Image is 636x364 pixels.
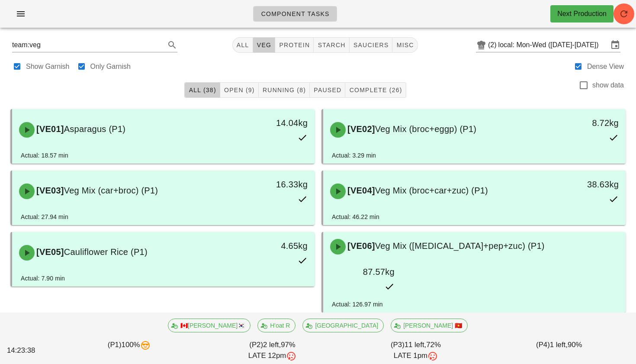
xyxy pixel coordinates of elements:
div: Actual: 18.57 min [21,151,68,160]
div: LATE 1pm [346,350,485,361]
div: LATE 12pm [202,350,342,361]
div: 8.72kg [554,116,619,130]
span: 11 left, [405,341,426,349]
button: veg [253,37,276,53]
div: Actual: 7.90 min [21,274,65,283]
div: (P3) 72% [344,338,487,363]
button: protein [275,37,314,53]
div: 16.33kg [243,177,308,191]
span: Component Tasks [260,10,329,17]
div: 4.65kg [243,239,308,253]
button: Complete (26) [345,82,406,98]
span: [VE05] [35,247,64,257]
div: 14:23:38 [5,343,58,358]
span: misc [396,42,414,48]
span: 2 left, [263,341,281,349]
span: Open (9) [224,87,255,93]
div: Actual: 46.22 min [332,212,379,222]
span: Veg Mix (broc+car+zuc) (P1) [375,186,488,195]
span: [VE03] [35,186,64,195]
label: Dense View [587,62,624,71]
span: Cauliflower Rice (P1) [64,247,148,257]
span: Veg Mix ([MEDICAL_DATA]+pep+zuc) (P1) [375,241,545,251]
span: [VE01] [35,124,64,134]
span: All [236,42,249,48]
div: (P1) 100% [58,338,201,363]
div: 87.57kg [330,265,395,279]
label: Show Garnish [26,62,70,71]
a: Component Tasks [253,6,337,22]
span: sauciers [353,42,389,48]
span: [VE04] [346,186,375,195]
span: starch [317,42,345,48]
div: Actual: 3.29 min [332,151,376,160]
button: All (38) [184,82,220,98]
span: [VE02] [346,124,375,134]
div: Actual: 126.97 min [332,300,383,309]
span: Paused [313,87,341,93]
button: starch [314,37,349,53]
button: sauciers [350,37,393,53]
div: (2) [488,41,498,49]
span: [GEOGRAPHIC_DATA] [308,319,379,332]
span: 🇨🇦[PERSON_NAME]🇰🇷 [173,319,245,332]
span: Veg Mix (broc+eggp) (P1) [375,124,476,134]
span: protein [279,42,310,48]
button: Paused [310,82,345,98]
label: Only Garnish [90,62,131,71]
div: Next Production [557,9,607,19]
span: All (38) [188,87,216,93]
div: Actual: 27.94 min [21,212,68,222]
span: Veg Mix (car+broc) (P1) [64,186,158,195]
span: H'oat R [263,319,290,332]
span: [VE06] [346,241,375,251]
div: (P4) 90% [488,338,631,363]
span: Asparagus (P1) [64,124,125,134]
span: 1 left, [550,341,568,349]
button: Running (8) [259,82,310,98]
div: (P2) 97% [201,338,344,363]
button: All [232,37,253,53]
label: show data [592,81,624,90]
span: [PERSON_NAME] 🇻🇳 [397,319,463,332]
span: Running (8) [262,87,306,93]
div: 38.63kg [554,177,619,191]
div: 14.04kg [243,116,308,130]
span: Complete (26) [349,87,402,93]
button: misc [392,37,418,53]
button: Open (9) [220,82,259,98]
span: veg [257,42,272,48]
